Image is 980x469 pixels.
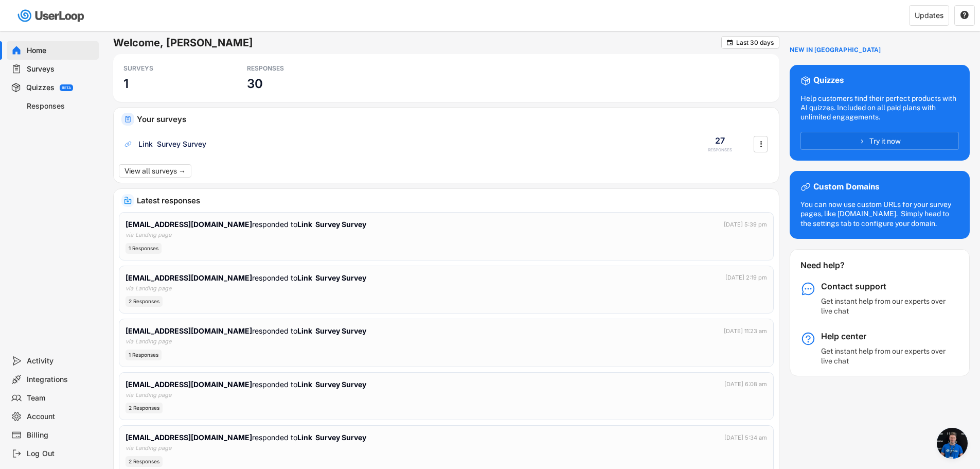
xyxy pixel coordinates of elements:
div: Landing page [135,231,171,239]
div: Custom Domains [813,182,879,193]
div: via [126,337,133,346]
div: Latest responses [137,197,771,204]
div: [DATE] 11:23 am [724,327,767,336]
div: via [126,391,133,399]
div: responded to [126,272,366,283]
div: [DATE] 2:19 pm [725,273,767,282]
div: Billing [27,430,95,440]
div: Landing page [135,337,171,346]
div: RESPONSES [708,147,732,153]
div: responded to [126,432,366,443]
div: Quizzes [26,83,55,93]
div: 2 Responses [126,296,163,307]
strong: [EMAIL_ADDRESS][DOMAIN_NAME] [126,380,252,389]
strong: [EMAIL_ADDRESS][DOMAIN_NAME] [126,326,252,335]
div: Landing page [135,391,171,399]
h3: 30 [247,76,263,92]
div: responded to [126,325,366,336]
strong: [EMAIL_ADDRESS][DOMAIN_NAME] [126,220,252,229]
div: Activity [27,356,95,366]
span: Try it now [869,137,901,145]
div: Quizzes [813,75,844,86]
strong: Link Survey Survey [297,380,366,389]
div: You can now use custom URLs for your survey pages, like [DOMAIN_NAME]. Simply head to the setting... [800,200,959,228]
img: IncomingMajor.svg [124,197,132,204]
div: Team [27,393,95,403]
img: userloop-logo-01.svg [15,5,88,26]
div: responded to [126,219,366,230]
text:  [960,10,969,20]
div: Open chat [937,428,968,459]
strong: Link Survey Survey [297,326,366,335]
text:  [760,138,762,149]
button: Try it now [800,132,959,150]
strong: [EMAIL_ADDRESS][DOMAIN_NAME] [126,273,252,282]
div: 27 [715,135,725,146]
div: Help customers find their perfect products with AI quizzes. Included on all paid plans with unlim... [800,94,959,122]
div: Log Out [27,449,95,459]
div: Your surveys [137,115,771,123]
div: Landing page [135,284,171,293]
button: View all surveys → [119,164,191,178]
div: Responses [27,101,95,111]
div: [DATE] 5:34 am [724,433,767,442]
button:  [756,136,766,152]
div: via [126,444,133,453]
div: 1 Responses [126,350,162,360]
text:  [727,39,733,46]
div: Integrations [27,375,95,385]
div: BETA [62,86,71,90]
div: NEW IN [GEOGRAPHIC_DATA] [790,46,881,55]
div: Need help? [800,260,872,271]
div: Home [27,46,95,56]
strong: Link Survey Survey [297,220,366,229]
strong: Link Survey Survey [297,433,366,442]
div: [DATE] 6:08 am [724,380,767,389]
div: 1 Responses [126,243,162,254]
div: Surveys [27,64,95,74]
div: Get instant help from our experts over live chat [821,346,950,365]
div: Get instant help from our experts over live chat [821,297,950,315]
h3: 1 [123,76,129,92]
div: SURVEYS [123,64,216,73]
div: Account [27,412,95,422]
div: responded to [126,379,366,390]
strong: Link Survey Survey [297,273,366,282]
strong: [EMAIL_ADDRESS][DOMAIN_NAME] [126,433,252,442]
div: Contact support [821,281,950,292]
div: 2 Responses [126,456,163,467]
div: Last 30 days [736,40,774,46]
button:  [960,11,969,20]
div: [DATE] 5:39 pm [724,220,767,229]
div: 2 Responses [126,403,163,413]
div: Help center [821,331,950,342]
button:  [726,39,734,46]
div: Link Survey Survey [138,139,206,149]
h6: Welcome, [PERSON_NAME] [113,36,721,49]
div: via [126,284,133,293]
div: RESPONSES [247,64,340,73]
div: Updates [915,12,943,19]
div: via [126,231,133,239]
div: Landing page [135,444,171,453]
